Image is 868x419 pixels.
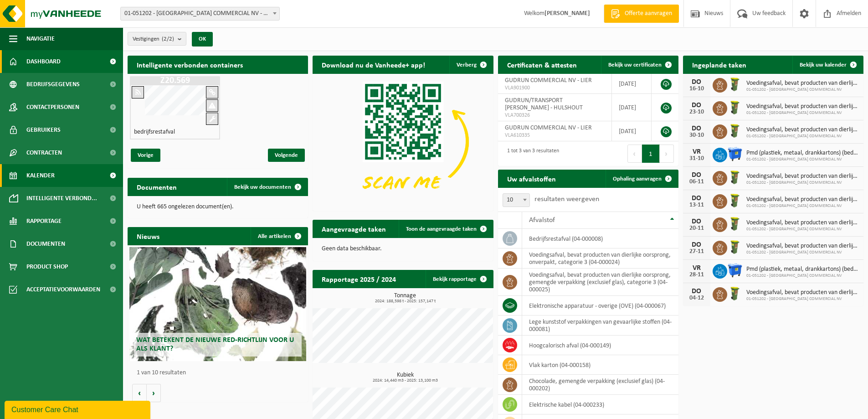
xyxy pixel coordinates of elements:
span: 01-051202 - [GEOGRAPHIC_DATA] COMMERCIAL NV [746,203,859,209]
span: Intelligente verbond... [26,187,97,210]
span: Afvalstof [529,217,555,224]
td: chocolade, gemengde verpakking (exclusief glas) (04-000202) [522,375,678,395]
h3: Kubiek [317,372,493,383]
img: WB-1100-HPE-BE-01 [727,263,743,278]
span: 01-051202 - [GEOGRAPHIC_DATA] COMMERCIAL NV [746,110,859,116]
span: Bekijk uw kalender [800,62,847,68]
div: DO [688,102,706,109]
span: Gebruikers [26,119,61,141]
strong: [PERSON_NAME] [544,10,590,17]
span: Product Shop [26,255,68,278]
span: Acceptatievoorwaarden [26,278,100,301]
span: Vestigingen [133,32,174,46]
button: OK [192,32,213,47]
button: Vorige [132,384,147,402]
span: Contracten [26,141,62,164]
h2: Nieuws [128,227,169,245]
div: 27-11 [688,248,706,255]
img: WB-0060-HPE-GN-50 [727,286,743,301]
img: Download de VHEPlus App [313,74,493,209]
span: Pmd (plastiek, metaal, drankkartons) (bedrijven) [746,266,859,273]
div: DO [688,241,706,248]
span: Volgende [268,149,305,162]
span: VLA901900 [505,84,605,92]
span: Voedingsafval, bevat producten van dierlijke oorsprong, onverpakt, categorie 3 [746,173,859,180]
h2: Documenten [128,178,186,196]
button: Previous [627,145,642,163]
p: 1 van 10 resultaten [137,370,303,376]
span: 01-051202 - GUDRUN COMMERCIAL NV - LIER [120,7,280,21]
div: 23-10 [688,109,706,115]
h1: Z20.569 [132,76,218,85]
td: hoogcalorisch afval (04-000149) [522,336,678,355]
div: 04-12 [688,295,706,301]
h2: Rapportage 2025 / 2024 [313,270,405,288]
count: (2/2) [162,36,174,42]
img: WB-0060-HPE-GN-50 [727,216,743,232]
h3: Tonnage [317,293,493,304]
div: 13-11 [688,202,706,208]
span: VLA610335 [505,132,605,139]
div: 16-10 [688,86,706,92]
div: 06-11 [688,179,706,185]
h2: Uw afvalstoffen [498,170,565,187]
span: Dashboard [26,50,61,73]
div: DO [688,78,706,86]
td: elektrische kabel (04-000233) [522,395,678,414]
span: Documenten [26,233,65,255]
span: 01-051202 - [GEOGRAPHIC_DATA] COMMERCIAL NV [746,296,859,302]
span: Rapportage [26,210,62,233]
div: DO [688,195,706,202]
a: Bekijk uw certificaten [601,56,678,74]
button: Vestigingen(2/2) [128,32,186,46]
a: Offerte aanvragen [604,5,679,23]
span: Pmd (plastiek, metaal, drankkartons) (bedrijven) [746,150,859,157]
a: Bekijk rapportage [426,270,493,288]
span: Voedingsafval, bevat producten van dierlijke oorsprong, onverpakt, categorie 3 [746,103,859,110]
div: DO [688,288,706,295]
span: 01-051202 - [GEOGRAPHIC_DATA] COMMERCIAL NV [746,87,859,93]
div: 20-11 [688,225,706,232]
h2: Aangevraagde taken [313,220,395,238]
span: 01-051202 - [GEOGRAPHIC_DATA] COMMERCIAL NV [746,180,859,186]
h2: Intelligente verbonden containers [128,56,308,73]
img: WB-0060-HPE-GN-50 [727,100,743,115]
span: 01-051202 - [GEOGRAPHIC_DATA] COMMERCIAL NV [746,227,859,232]
p: Geen data beschikbaar. [322,246,484,252]
img: WB-0060-HPE-GN-50 [727,123,743,139]
span: Voedingsafval, bevat producten van dierlijke oorsprong, onverpakt, categorie 3 [746,243,859,250]
td: voedingsafval, bevat producten van dierlijke oorsprong, onverpakt, categorie 3 (04-000024) [522,248,678,269]
span: 2024: 14,440 m3 - 2025: 13,100 m3 [317,378,493,383]
span: 10 [503,194,529,207]
span: 10 [503,193,530,207]
a: Bekijk uw documenten [227,178,307,196]
label: resultaten weergeven [534,196,599,203]
span: Bedrijfsgegevens [26,73,80,96]
span: Contactpersonen [26,96,79,119]
span: Kalender [26,164,55,187]
td: elektronische apparatuur - overige (OVE) (04-000067) [522,296,678,316]
span: Bekijk uw certificaten [608,62,662,68]
span: GUDRUN COMMERCIAL NV - LIER [505,124,592,131]
span: Voedingsafval, bevat producten van dierlijke oorsprong, onverpakt, categorie 3 [746,80,859,87]
div: 28-11 [688,272,706,278]
button: Next [660,145,674,163]
div: 1 tot 3 van 3 resultaten [503,144,559,164]
span: 01-051202 - [GEOGRAPHIC_DATA] COMMERCIAL NV [746,250,859,255]
span: VLA700326 [505,112,605,119]
img: WB-1100-HPE-BE-01 [727,146,743,162]
td: voedingsafval, bevat producten van dierlijke oorsprong, gemengde verpakking (exclusief glas), cat... [522,269,678,296]
h2: Ingeplande taken [683,56,755,73]
a: Ophaling aanvragen [606,170,678,188]
span: Vorige [131,149,160,162]
span: 01-051202 - [GEOGRAPHIC_DATA] COMMERCIAL NV [746,134,859,139]
span: Voedingsafval, bevat producten van dierlijke oorsprong, onverpakt, categorie 3 [746,126,859,134]
span: Wat betekent de nieuwe RED-richtlijn voor u als klant? [136,336,294,352]
button: Verberg [449,56,493,74]
h4: bedrijfsrestafval [134,129,175,135]
span: 01-051202 - GUDRUN COMMERCIAL NV - LIER [121,7,279,20]
a: Alle artikelen [251,227,307,245]
div: VR [688,148,706,155]
h2: Download nu de Vanheede+ app! [313,56,434,73]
